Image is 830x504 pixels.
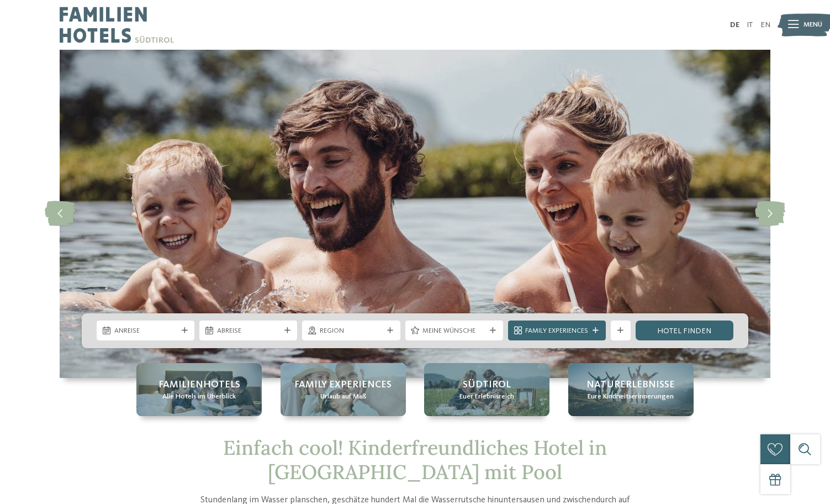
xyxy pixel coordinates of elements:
[158,378,240,392] span: Familienhotels
[114,326,177,336] span: Anreise
[730,21,739,29] a: DE
[217,326,280,336] span: Abreise
[320,392,366,402] span: Urlaub auf Maß
[422,326,485,336] span: Meine Wünsche
[463,378,511,392] span: Südtirol
[636,321,733,340] a: Hotel finden
[424,363,549,416] a: Kinderfreundliches Hotel in Südtirol mit Pool gesucht? Südtirol Euer Erlebnisreich
[281,363,406,416] a: Kinderfreundliches Hotel in Südtirol mit Pool gesucht? Family Experiences Urlaub auf Maß
[60,50,770,378] img: Kinderfreundliches Hotel in Südtirol mit Pool gesucht?
[136,363,262,416] a: Kinderfreundliches Hotel in Südtirol mit Pool gesucht? Familienhotels Alle Hotels im Überblick
[223,435,607,484] span: Einfach cool! Kinderfreundliches Hotel in [GEOGRAPHIC_DATA] mit Pool
[588,392,674,402] span: Eure Kindheitserinnerungen
[760,21,770,29] a: EN
[568,363,694,416] a: Kinderfreundliches Hotel in Südtirol mit Pool gesucht? Naturerlebnisse Eure Kindheitserinnerungen
[459,392,514,402] span: Euer Erlebnisreich
[525,326,588,336] span: Family Experiences
[294,378,392,392] span: Family Experiences
[747,21,753,29] a: IT
[803,20,822,30] span: Menü
[320,326,383,336] span: Region
[586,378,675,392] span: Naturerlebnisse
[162,392,236,402] span: Alle Hotels im Überblick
